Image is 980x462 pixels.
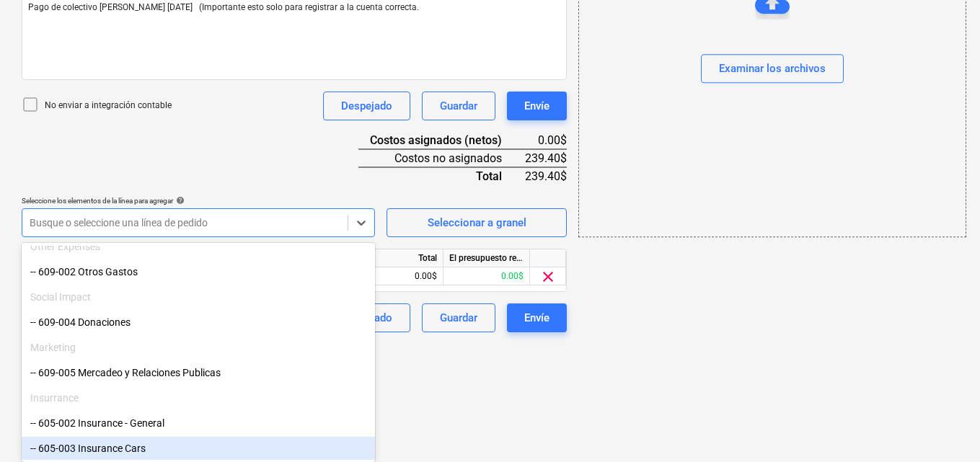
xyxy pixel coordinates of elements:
[358,132,525,149] div: Costos asignados (netos)
[22,311,375,334] div: -- 609-004 Donaciones
[22,386,375,409] div: Insurrance
[22,285,375,308] div: Social Impact
[422,303,495,332] button: Guardar
[22,412,375,435] div: -- 605-002 Insurance - General
[908,393,980,462] div: Widget de chat
[387,208,567,237] button: Seleccionar a granel
[357,249,443,267] div: Total
[173,196,185,205] span: help
[525,132,567,149] div: 0.00$
[507,303,567,332] button: Envíe
[440,97,477,115] div: Guardar
[22,437,375,460] div: -- 605-003 Insurance Cars
[908,393,980,462] iframe: Chat Widget
[525,167,567,185] div: 239.40$
[428,213,526,232] div: Seleccionar a granel
[357,267,443,285] div: 0.00$
[719,60,826,79] div: Examinar los archivos
[341,97,392,115] div: Despejado
[539,268,557,285] span: clear
[28,2,419,12] span: Pago de colectivo [PERSON_NAME] [DATE] (Importante esto solo para registrar a la cuenta correcta.
[525,149,567,167] div: 239.40$
[524,308,549,327] div: Envíe
[358,167,525,185] div: Total
[45,99,172,112] p: No enviar a integración contable
[323,92,410,120] button: Despejado
[22,196,375,205] div: Seleccione los elementos de la línea para agregar
[701,55,844,84] button: Examinar los archivos
[22,260,375,283] div: -- 609-002 Otros Gastos
[22,336,375,359] div: Marketing
[443,249,530,267] div: El presupuesto revisado que queda
[358,149,525,167] div: Costos no asignados
[22,235,375,258] div: Other Expenses
[443,267,530,285] div: 0.00$
[507,92,567,120] button: Envíe
[524,97,549,115] div: Envíe
[22,361,375,384] div: -- 609-005 Mercadeo y Relaciones Publicas
[422,92,495,120] button: Guardar
[440,308,477,327] div: Guardar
